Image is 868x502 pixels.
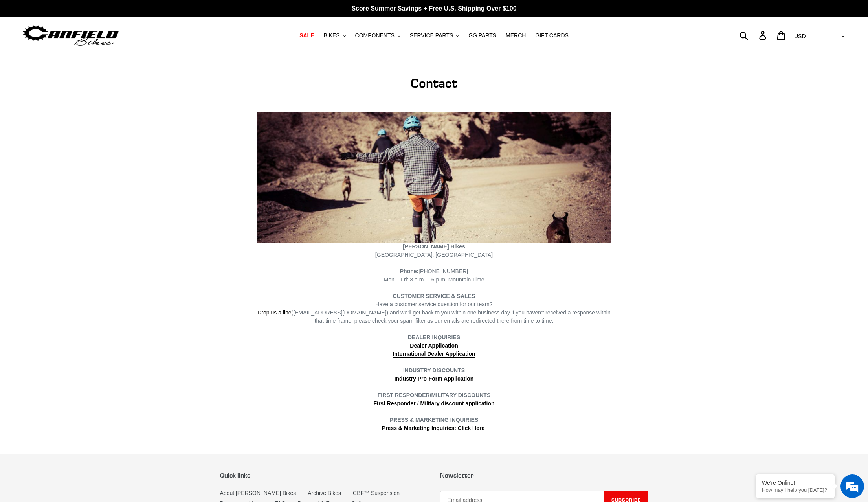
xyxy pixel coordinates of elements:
[393,293,475,299] strong: CUSTOMER SERVICE & SALES
[351,30,404,41] button: COMPONENTS
[308,490,341,496] a: Archive Bikes
[403,367,465,373] strong: INDUSTRY DISCOUNTS
[408,334,460,349] strong: DEALER INQUIRIES
[22,23,120,48] img: Canfield Bikes
[464,30,500,41] a: GG PARTS
[506,32,526,39] span: MERCH
[257,300,611,325] div: Have a customer service question for our team? If you haven’t received a response within that tim...
[535,32,569,39] span: GIFT CARDS
[299,32,314,39] span: SALE
[257,309,291,316] a: Drop us a line
[373,400,494,406] strong: First Responder / Military discount application
[762,487,829,493] p: How may I help you today?
[395,375,474,382] a: Industry Pro-Form Application
[762,480,829,486] div: We're Online!
[382,425,484,432] a: Press & Marketing Inquiries: Click Here
[353,490,400,496] a: CBF™ Suspension
[257,267,611,284] div: Mon – Fri: 8 a.m. – 6 p.m. Mountain Time
[418,268,468,275] a: [PHONE_NUMBER]
[323,32,339,39] span: BIKES
[378,392,491,398] strong: FIRST RESPONDER/MILITARY DISCOUNTS
[531,30,573,41] a: GIFT CARDS
[373,400,494,407] a: First Responder / Military discount application
[400,268,418,274] strong: Phone:
[410,32,453,39] span: SERVICE PARTS
[406,30,463,41] button: SERVICE PARTS
[502,30,530,41] a: MERCH
[295,30,318,41] a: SALE
[220,490,296,496] a: About [PERSON_NAME] Bikes
[355,32,395,39] span: COMPONENTS
[395,375,474,382] strong: Industry Pro-Form Application
[390,417,479,423] strong: PRESS & MARKETING INQUIRIES
[257,309,511,316] span: ([EMAIL_ADDRESS][DOMAIN_NAME]) and we’ll get back to you within one business day.
[319,30,349,41] button: BIKES
[257,76,611,91] h1: Contact
[403,243,465,250] strong: [PERSON_NAME] Bikes
[375,252,493,258] span: [GEOGRAPHIC_DATA], [GEOGRAPHIC_DATA]
[468,32,496,39] span: GG PARTS
[393,351,475,358] a: International Dealer Application
[744,27,764,44] input: Search
[220,472,428,479] p: Quick links
[410,342,458,349] a: Dealer Application
[440,472,648,479] p: Newsletter
[393,351,475,357] strong: International Dealer Application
